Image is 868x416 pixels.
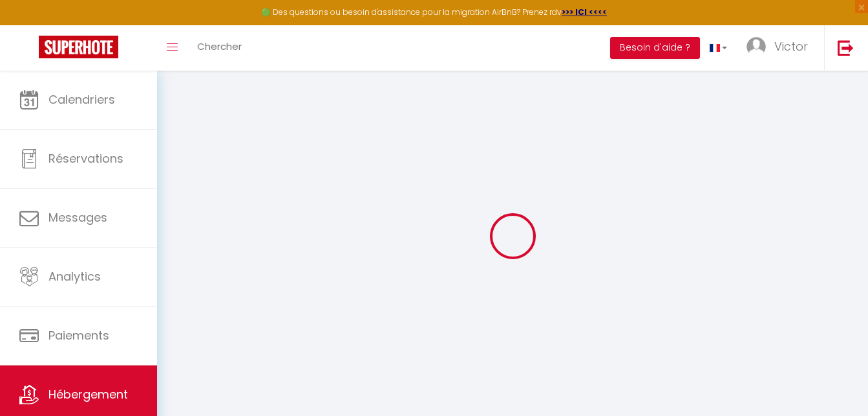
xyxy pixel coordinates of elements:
[48,209,107,225] span: Messages
[39,36,118,58] img: Super Booking
[838,40,854,56] img: logout
[187,25,251,71] a: Chercher
[746,37,766,56] img: ...
[774,38,808,54] span: Victor
[48,268,101,284] span: Analytics
[48,327,109,343] span: Paiements
[610,37,700,59] button: Besoin d'aide ?
[562,6,607,17] a: >>> ICI <<<<
[48,150,123,167] span: Réservations
[48,91,115,108] span: Calendriers
[197,40,242,53] span: Chercher
[737,25,824,71] a: ... Victor
[48,386,128,402] span: Hébergement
